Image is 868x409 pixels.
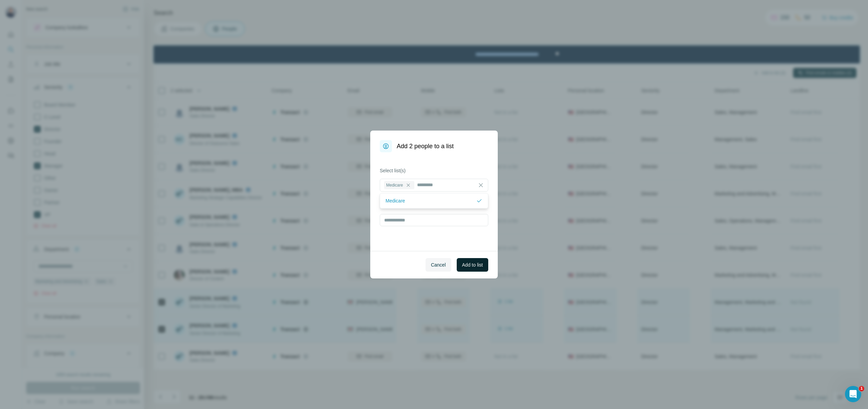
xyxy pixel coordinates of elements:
div: Medicare [384,181,414,189]
p: Medicare [386,197,405,204]
button: Add to list [457,258,488,272]
iframe: Intercom live chat [845,386,861,402]
span: 1 [859,386,864,391]
span: Cancel [431,261,446,268]
h1: Add 2 people to a list [397,141,454,151]
span: Add to list [462,261,483,268]
div: Upgrade plan for full access to Surfe [305,1,401,16]
label: Select list(s) [380,167,488,174]
button: Cancel [426,258,451,272]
